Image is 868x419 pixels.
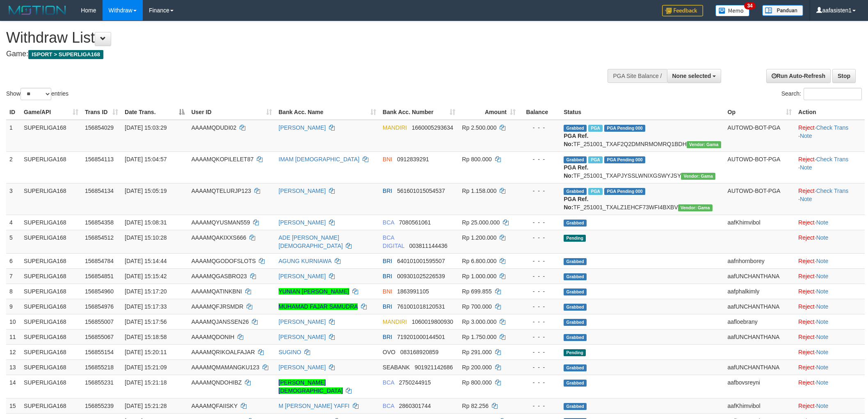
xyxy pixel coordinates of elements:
span: Copy 1060019800930 to clipboard [412,318,453,325]
span: AAAAMQYUSMAN559 [191,219,250,226]
span: Grabbed [564,273,587,280]
a: SUGINO [279,349,301,355]
a: M [PERSON_NAME] YAFFI [279,403,349,409]
span: AAAAMQDONIH [191,334,234,340]
span: Grabbed [564,156,587,163]
span: Rp 200.000 [462,364,491,371]
span: ISPORT > SUPERLIGA168 [28,50,103,59]
td: 5 [6,230,21,253]
a: Note [816,258,829,264]
span: Copy 561601015054537 to clipboard [397,188,445,194]
th: Bank Acc. Number: activate to sort column ascending [379,105,459,120]
span: AAAAMQGASBRO23 [191,273,247,279]
td: · · [795,120,865,152]
span: Pending [564,349,586,356]
th: Trans ID: activate to sort column ascending [82,105,121,120]
div: - - - [522,218,557,227]
td: · [795,359,865,375]
div: - - - [522,378,557,387]
span: [DATE] 15:17:20 [125,288,167,295]
a: Note [816,234,829,241]
td: · [795,215,865,230]
span: BCA DIGITAL [383,234,404,249]
td: · [795,268,865,284]
span: AAAAMQJANSSEN26 [191,318,249,325]
span: AAAAMQRIKOALFAJAR [191,349,255,355]
label: Show entries [6,88,69,100]
div: - - - [522,187,557,195]
span: Rp 1.158.000 [462,188,496,194]
span: Copy 2750244915 to clipboard [399,379,431,386]
td: · · [795,183,865,215]
span: Vendor URL: https://trx31.1velocity.biz [687,141,721,148]
span: Vendor URL: https://trx31.1velocity.biz [678,204,713,211]
td: 7 [6,268,21,284]
td: SUPERLIGA168 [21,268,82,284]
span: [DATE] 15:21:09 [125,364,167,371]
span: 156854029 [85,124,114,131]
a: Reject [798,288,815,295]
span: AAAAMQFAIISKY [191,403,238,409]
a: YUNIAN [PERSON_NAME] [279,288,349,295]
td: aafKhimvibol [724,215,795,230]
a: Reject [798,188,815,194]
span: BRI [383,334,392,340]
span: BCA [383,379,394,386]
td: 9 [6,299,21,314]
td: AUTOWD-BOT-PGA [724,183,795,215]
a: Reject [798,318,815,325]
img: Button%20Memo.svg [715,5,750,16]
span: Grabbed [564,319,587,326]
a: Reject [798,403,815,409]
td: 10 [6,314,21,329]
a: [PERSON_NAME] [279,124,326,131]
a: Reject [798,124,815,131]
div: - - - [522,124,557,132]
a: Check Trans [816,188,849,194]
span: [DATE] 15:05:19 [125,188,167,194]
td: SUPERLIGA168 [21,398,82,413]
div: - - - [522,155,557,163]
a: [PERSON_NAME] [279,219,326,226]
a: [PERSON_NAME] [279,364,326,371]
span: Grabbed [564,334,587,341]
span: MANDIRI [383,124,407,131]
td: AUTOWD-BOT-PGA [724,151,795,183]
span: BCA [383,403,394,409]
span: MANDIRI [383,318,407,325]
th: User ID: activate to sort column ascending [188,105,275,120]
span: [DATE] 15:18:58 [125,334,167,340]
a: Check Trans [816,124,849,131]
span: 156854113 [85,156,114,163]
td: · [795,230,865,253]
a: Note [816,318,829,325]
span: [DATE] 15:17:56 [125,318,167,325]
a: MUHAMAD FAJAR SAMUDRA [279,303,358,310]
span: Vendor URL: https://trx31.1velocity.biz [681,173,715,180]
span: Marked by aafsengchandara [588,188,603,195]
span: [DATE] 15:08:31 [125,219,167,226]
th: Balance [519,105,560,120]
a: Reject [798,258,815,264]
span: AAAAMQDUDI02 [191,124,236,131]
div: - - - [522,402,557,410]
a: Note [816,273,829,279]
td: 2 [6,151,21,183]
td: aafUNCHANTHANA [724,268,795,284]
td: · [795,314,865,329]
td: 14 [6,375,21,398]
span: AAAAMQKOPILELET87 [191,156,254,163]
a: Note [816,303,829,310]
td: SUPERLIGA168 [21,215,82,230]
span: Marked by aafsoycanthlai [588,125,603,132]
a: AGUNG KURNIAWA [279,258,331,264]
span: BRI [383,273,392,279]
a: Reject [798,379,815,386]
div: PGA Site Balance / [608,69,667,83]
td: · [795,329,865,344]
span: Rp 82.256 [462,403,489,409]
td: 8 [6,284,21,299]
span: Rp 1.200.000 [462,234,496,241]
a: [PERSON_NAME] [279,273,326,279]
td: SUPERLIGA168 [21,120,82,152]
